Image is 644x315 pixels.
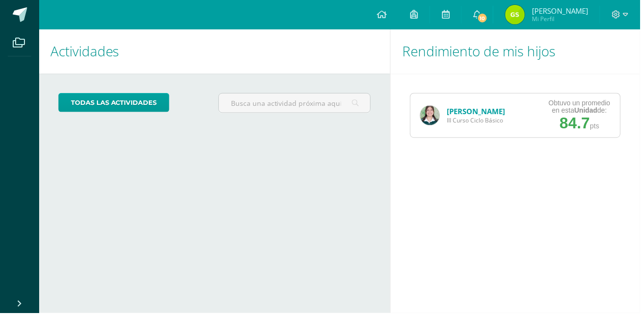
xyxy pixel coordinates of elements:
[578,107,601,115] strong: Unidad
[220,94,372,113] input: Busca una actividad próxima aquí...
[450,117,508,125] span: III Curso Ciclo Básico
[480,13,491,24] span: 10
[535,15,592,23] span: Mi Perfil
[405,29,632,74] h1: Rendimiento de mis hijos
[423,106,442,126] img: 97434ded3bbf7937652e571755989277.png
[508,5,528,24] img: 4f37302272b6e5e19caeb0d4110de8ad.png
[59,94,170,113] a: todas las Actividades
[552,99,614,115] div: Obtuvo un promedio en esta de:
[594,123,603,131] span: pts
[450,107,508,117] a: [PERSON_NAME]
[51,29,381,74] h1: Actividades
[535,6,592,16] span: [PERSON_NAME]
[563,115,594,133] span: 84.7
